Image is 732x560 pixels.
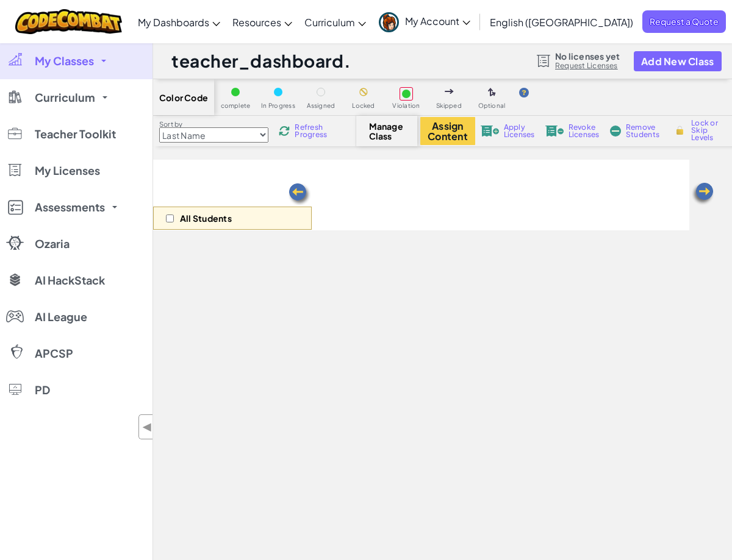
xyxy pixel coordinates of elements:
[35,129,116,140] span: Teacher Toolkit
[481,126,499,136] img: IconLicenseApply.svg
[436,102,462,109] span: Skipped
[35,311,87,322] span: AI League
[142,418,152,436] span: ◀
[405,15,470,27] span: My Account
[484,5,639,38] a: English ([GEOGRAPHIC_DATA])
[369,121,405,141] span: Manage Class
[379,12,399,32] img: avatar
[545,126,564,136] img: IconLicenseRevoke.svg
[691,182,715,206] img: Arrow_Left.png
[138,16,209,29] span: My Dashboards
[221,102,251,109] span: complete
[610,126,621,136] img: IconRemoveStudents.svg
[295,124,332,138] span: Refresh Progress
[226,5,298,38] a: Resources
[279,126,290,136] img: IconReload.svg
[159,93,208,102] span: Color Code
[555,51,620,61] span: No licenses yet
[352,102,375,109] span: Locked
[555,61,620,71] a: Request Licenses
[35,165,100,176] span: My Licenses
[504,124,535,138] span: Apply Licenses
[15,9,122,34] img: CodeCombat logo
[35,275,105,286] span: AI HackStack
[35,238,70,249] span: Ozaria
[159,119,268,129] label: Sort by
[445,89,454,94] img: IconSkippedLevel.svg
[232,16,281,29] span: Resources
[420,117,475,145] button: Assign Content
[519,88,529,97] img: IconHint.svg
[171,49,351,73] h1: teacher_dashboard.
[35,92,95,103] span: Curriculum
[180,213,232,223] p: All Students
[298,5,372,38] a: Curriculum
[307,102,335,109] span: Assigned
[626,124,662,138] span: Remove Students
[35,202,105,213] span: Assessments
[673,125,686,136] img: IconLock.svg
[490,16,633,29] span: English ([GEOGRAPHIC_DATA])
[488,88,496,97] img: IconOptionalLevel.svg
[634,51,722,71] button: Add New Class
[287,182,312,207] img: Arrow_Left.png
[691,119,727,141] span: Lock or Skip Levels
[478,102,506,109] span: Optional
[569,124,600,138] span: Revoke Licenses
[261,102,295,109] span: In Progress
[132,5,226,38] a: My Dashboards
[35,55,94,66] span: My Classes
[373,2,476,41] a: My Account
[304,16,355,29] span: Curriculum
[392,102,420,109] span: Violation
[642,10,726,33] a: Request a Quote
